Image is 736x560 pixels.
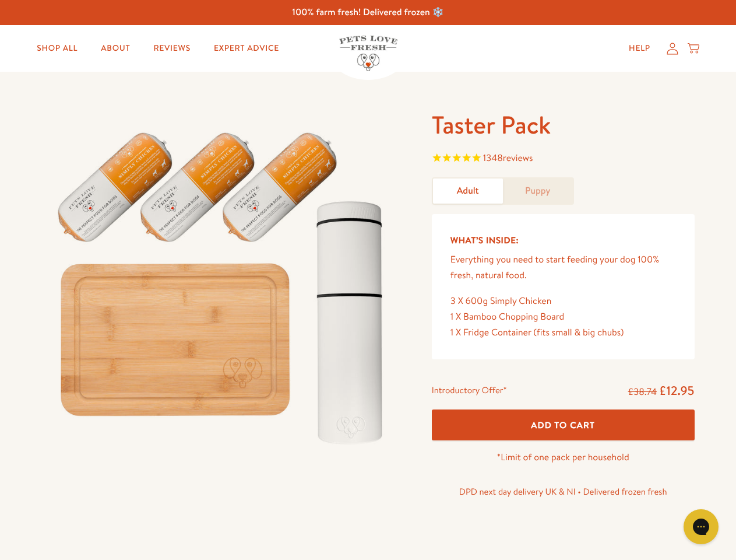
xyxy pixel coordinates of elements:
[339,36,397,71] img: Pets Love Fresh
[205,37,288,60] a: Expert Advice
[450,252,676,283] p: Everything you need to start feeding your dog 100% fresh, natural food.
[91,37,139,60] a: About
[433,178,503,204] a: Adult
[432,484,695,499] p: DPD next day delivery UK & NI • Delivered frozen fresh
[432,409,695,440] button: Add To Cart
[42,109,404,457] img: Taster Pack - Adult
[503,178,573,204] a: Puppy
[432,109,695,141] h1: Taster Pack
[659,382,695,399] span: £12.95
[450,293,676,309] div: 3 X 600g Simply Chicken
[450,233,676,248] h5: What’s Inside:
[450,325,676,341] div: 1 X Fridge Container (fits small & big chubs)
[503,152,533,164] span: reviews
[432,450,695,466] p: *Limit of one pack per household
[432,150,695,168] span: Rated 4.8 out of 5 stars 1348 reviews
[450,310,565,323] span: 1 X Bamboo Chopping Board
[628,386,657,398] s: £38.74
[27,37,87,60] a: Shop All
[483,152,533,164] span: 1348 reviews
[678,505,724,548] iframe: Gorgias live chat messenger
[432,383,507,400] div: Introductory Offer*
[531,419,595,431] span: Add To Cart
[619,37,660,60] a: Help
[144,37,199,60] a: Reviews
